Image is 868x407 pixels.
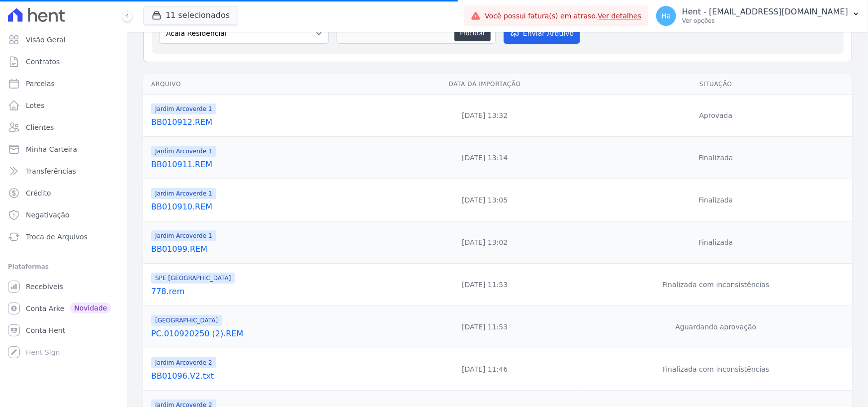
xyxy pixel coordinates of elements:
[26,35,66,45] span: Visão Geral
[26,122,54,132] span: Clientes
[151,357,216,368] span: Jardim Arcoverde 2
[4,299,123,318] a: Conta Arke Novidade
[151,230,216,241] span: Jardim Arcoverde 1
[70,303,111,313] span: Novidade
[580,221,852,264] td: Finalizada
[390,179,579,221] td: [DATE] 13:05
[598,12,641,20] a: Ver detalhes
[26,166,76,176] span: Transferências
[4,227,123,247] a: Troca de Arquivos
[504,23,580,44] button: Enviar Arquivo
[151,159,386,171] a: BB010911.REM
[390,74,579,95] th: Data da Importação
[580,95,852,137] td: Aprovada
[151,188,216,199] span: Jardim Arcoverde 1
[390,95,579,137] td: [DATE] 13:32
[4,117,123,137] a: Clientes
[151,201,386,213] a: BB010910.REM
[580,137,852,179] td: Finalizada
[4,183,123,203] a: Crédito
[390,137,579,179] td: [DATE] 13:14
[682,7,848,17] p: Hent - [EMAIL_ADDRESS][DOMAIN_NAME]
[151,243,386,255] a: BB01099.REM
[26,188,51,198] span: Crédito
[151,315,222,326] span: [GEOGRAPHIC_DATA]
[4,74,123,94] a: Parcelas
[4,320,123,340] a: Conta Hent
[4,205,123,225] a: Negativação
[390,306,579,348] td: [DATE] 11:53
[454,25,490,41] button: Procurar
[26,210,70,220] span: Negativação
[26,101,45,110] span: Lotes
[151,328,386,340] a: PC.010920250 (2).REM
[648,2,868,30] button: Ha Hent - [EMAIL_ADDRESS][DOMAIN_NAME] Ver opções
[4,52,123,72] a: Contratos
[580,348,852,391] td: Finalizada com inconsistências
[26,304,64,313] span: Conta Arke
[26,79,55,89] span: Parcelas
[390,221,579,264] td: [DATE] 13:02
[143,6,238,25] button: 11 selecionados
[151,103,216,114] span: Jardim Arcoverde 1
[4,277,123,297] a: Recebíveis
[485,11,641,21] span: Você possui fatura(s) em atraso.
[143,74,390,95] th: Arquivo
[4,139,123,159] a: Minha Carteira
[4,96,123,115] a: Lotes
[26,325,65,335] span: Conta Hent
[26,282,63,292] span: Recebíveis
[661,12,671,19] span: Ha
[390,348,579,391] td: [DATE] 11:46
[682,17,848,25] p: Ver opções
[8,261,119,273] div: Plataformas
[580,264,852,306] td: Finalizada com inconsistências
[151,273,235,284] span: SPE [GEOGRAPHIC_DATA]
[151,146,216,157] span: Jardim Arcoverde 1
[580,74,852,95] th: Situação
[151,286,386,298] a: 778.rem
[151,370,386,382] a: BB01096.V2.txt
[26,232,87,242] span: Troca de Arquivos
[4,30,123,50] a: Visão Geral
[580,306,852,348] td: Aguardando aprovação
[26,57,60,67] span: Contratos
[26,144,77,154] span: Minha Carteira
[4,161,123,181] a: Transferências
[151,116,386,128] a: BB010912.REM
[580,179,852,221] td: Finalizada
[390,264,579,306] td: [DATE] 11:53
